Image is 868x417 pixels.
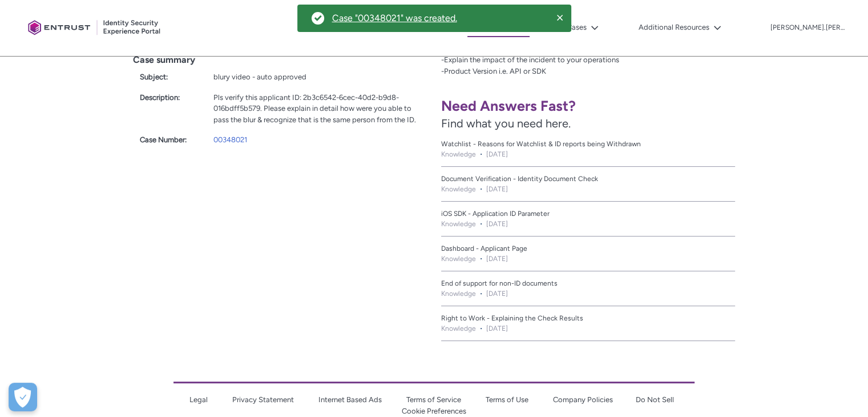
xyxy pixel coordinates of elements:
[140,71,200,83] div: Subject:
[441,313,736,323] a: Right to Work - Explaining the Check Results
[486,288,508,299] lightning-formatted-date-time: [DATE]
[636,19,724,36] button: Additional Resources
[441,288,476,299] li: Knowledge
[140,92,200,103] div: Description:
[441,219,476,229] li: Knowledge
[486,149,508,159] lightning-formatted-date-time: [DATE]
[635,395,673,404] a: Do Not Sell
[441,209,736,219] a: iOS SDK - Application ID Parameter
[441,243,736,254] a: Dashboard - Applicant Page
[441,174,736,184] a: Document Verification - Identity Document Check
[564,19,601,36] button: Cases
[486,254,508,264] lightning-formatted-date-time: [DATE]
[402,407,466,415] a: Cookie Preferences
[318,395,381,404] a: Internet Based Ads
[189,395,207,404] a: Legal
[441,254,476,264] li: Knowledge
[406,395,461,404] a: Terms of Service
[213,71,421,83] div: blury video - auto approved
[485,395,528,404] a: Terms of Use
[441,184,476,194] li: Knowledge
[332,12,458,24] a: Case "00348021" was created.
[441,117,571,130] span: Find what you need here.
[441,139,736,149] a: Watchlist - Reasons for Watchlist & ID reports being Withdrawn
[213,135,247,144] a: 00348021
[332,13,457,23] div: Case "00348021" was created.
[552,395,612,404] a: Company Policies
[441,149,476,159] li: Knowledge
[486,219,508,229] lightning-formatted-date-time: [DATE]
[770,24,845,32] p: [PERSON_NAME].[PERSON_NAME]
[486,323,508,334] lightning-formatted-date-time: [DATE]
[441,278,736,288] a: End of support for non-ID documents
[232,395,293,404] a: Privacy Statement
[133,53,427,67] h2: Case summary
[9,383,37,411] div: Cookie Preferences
[140,134,200,146] div: Case Number:
[441,323,476,334] li: Knowledge
[441,97,736,115] h1: Need Answers Fast?
[486,184,508,194] lightning-formatted-date-time: [DATE]
[213,92,421,126] div: Pls verify this applicant ID: 2b3c6542-6cec-40d2-b9d8-016bdff5b579. Please explain in detail how ...
[9,383,37,411] button: Open Preferences
[770,21,845,33] button: User Profile andrei.nedelcu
